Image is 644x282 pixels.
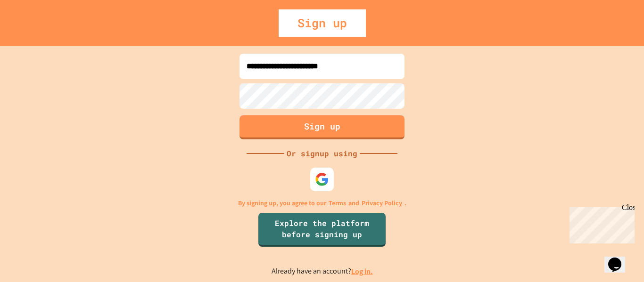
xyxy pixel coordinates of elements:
img: google-icon.svg [315,172,329,186]
iframe: chat widget [566,203,635,243]
p: Already have an account? [272,266,373,277]
a: Explore the platform before signing up [258,213,386,247]
a: Terms [329,198,346,208]
div: Or signup using [284,148,360,159]
div: Chat with us now!Close [4,4,65,60]
div: Sign up [279,9,366,37]
p: By signing up, you agree to our and . [238,198,406,208]
iframe: chat widget [604,244,635,273]
button: Sign up [239,115,405,139]
a: Privacy Policy [362,198,402,208]
a: Log in. [351,266,373,276]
